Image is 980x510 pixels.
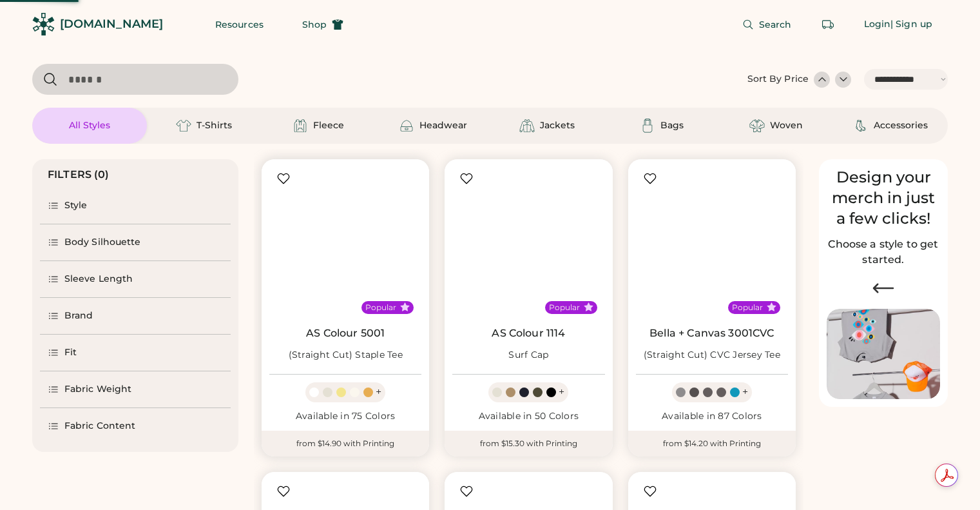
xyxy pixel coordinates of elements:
[197,119,232,132] div: T-Shirts
[519,118,535,133] img: Jackets Icon
[302,20,327,29] span: Shop
[376,385,381,399] div: +
[445,431,612,456] div: from $15.30 with Printing
[176,118,191,133] img: T-Shirts Icon
[313,119,344,132] div: Fleece
[827,237,940,268] h2: Choose a style to get started.
[64,346,77,359] div: Fit
[306,327,385,340] a: AS Colour 5001
[732,302,763,313] div: Popular
[853,118,869,133] img: Accessories Icon
[559,385,564,399] div: +
[262,431,429,456] div: from $14.90 with Printing
[759,20,792,29] span: Search
[269,167,421,319] img: AS Colour 5001 (Straight Cut) Staple Tee
[60,16,163,32] div: [DOMAIN_NAME]
[419,119,467,132] div: Headwear
[64,236,141,249] div: Body Silhouette
[636,410,788,423] div: Available in 87 Colors
[742,385,748,399] div: +
[644,349,780,362] div: (Straight Cut) CVC Jersey Tee
[64,383,131,396] div: Fabric Weight
[48,167,110,182] div: FILTERS (0)
[747,73,809,86] div: Sort By Price
[269,410,421,423] div: Available in 75 Colors
[492,327,565,340] a: AS Colour 1114
[399,118,414,133] img: Headwear Icon
[640,118,655,133] img: Bags Icon
[549,302,580,313] div: Popular
[636,167,788,319] img: BELLA + CANVAS 3001CVC (Straight Cut) CVC Jersey Tee
[649,327,774,340] a: Bella + Canvas 3001CVC
[660,119,684,132] div: Bags
[919,452,974,507] iframe: Front Chat
[69,119,110,132] div: All Styles
[452,167,604,319] img: AS Colour 1114 Surf Cap
[32,13,55,35] img: Rendered Logo - Screens
[770,119,803,132] div: Woven
[767,302,776,312] button: Popular Style
[749,118,765,133] img: Woven Icon
[200,12,279,37] button: Resources
[64,273,133,286] div: Sleeve Length
[827,167,940,229] div: Design your merch in just a few clicks!
[64,309,93,322] div: Brand
[864,18,891,31] div: Login
[874,119,928,132] div: Accessories
[365,302,396,313] div: Popular
[540,119,575,132] div: Jackets
[64,199,88,212] div: Style
[584,302,593,312] button: Popular Style
[400,302,410,312] button: Popular Style
[727,12,807,37] button: Search
[293,118,308,133] img: Fleece Icon
[628,431,796,456] div: from $14.20 with Printing
[508,349,548,362] div: Surf Cap
[64,420,135,433] div: Fabric Content
[890,18,932,31] div: | Sign up
[815,12,841,37] button: Retrieve an order
[452,410,604,423] div: Available in 50 Colors
[289,349,403,362] div: (Straight Cut) Staple Tee
[287,12,359,37] button: Shop
[827,309,940,400] img: Image of Lisa Congdon Eye Print on T-Shirt and Hat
